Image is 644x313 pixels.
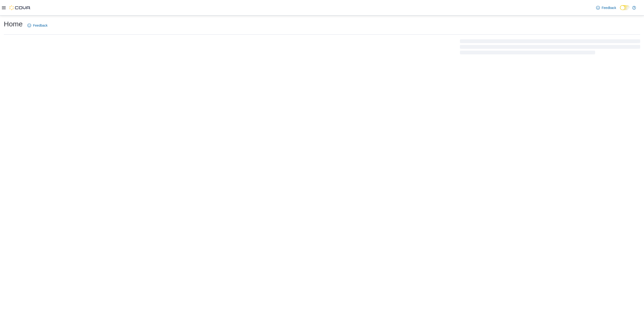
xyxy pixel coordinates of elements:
span: Feedback [33,23,47,28]
a: Feedback [594,3,618,12]
img: Cova [9,5,31,10]
span: Feedback [602,5,616,10]
a: Feedback [25,21,49,30]
input: Dark Mode [620,5,630,10]
h1: Home [4,19,23,29]
span: Loading [460,40,640,55]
